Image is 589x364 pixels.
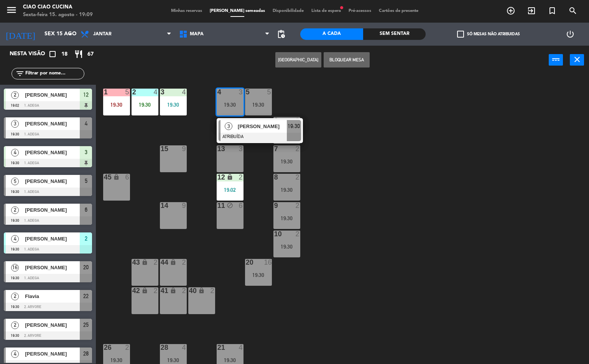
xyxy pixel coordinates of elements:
span: 28 [83,349,89,358]
span: 18 [61,50,67,59]
div: 2 [239,174,243,181]
div: 15 [161,145,161,152]
i: lock [170,259,176,265]
button: power_input [549,54,563,66]
div: 6 [239,202,243,209]
div: 4 [182,344,187,351]
span: 4 [11,235,19,243]
span: 19:30 [288,122,300,131]
div: 19:30 [273,159,300,164]
div: 2 [125,344,130,351]
div: 19:30 [245,272,272,278]
div: 19:30 [273,244,300,249]
div: 19:30 [273,216,300,221]
i: block [227,202,233,209]
div: 41 [161,287,161,294]
div: 2 [182,287,187,294]
span: 25 [83,320,89,329]
div: 13 [217,145,218,152]
span: Disponibilidade [269,9,308,13]
span: 2 [11,206,19,214]
div: 2 [296,117,300,124]
div: 19:30 [217,357,243,363]
div: 2 [296,174,300,181]
i: close [573,55,582,64]
i: turned_in_not [548,6,557,15]
div: 44 [161,259,161,266]
i: add_circle_outline [506,6,515,15]
span: 3 [11,120,19,128]
i: power_input [551,55,561,64]
span: [PERSON_NAME] [25,120,80,128]
i: menu [6,4,17,16]
span: 4 [11,149,19,156]
div: 19:30 [160,102,187,107]
div: 42 [132,287,133,294]
label: Só mesas não atribuidas [457,31,520,38]
div: 19:30 [132,102,158,107]
span: 6 [85,205,87,214]
div: 12 [217,174,218,181]
div: 19:30 [245,102,272,107]
span: 12 [83,90,89,99]
span: 16 [11,264,19,272]
span: 20 [83,263,89,272]
span: check_box_outline_blank [457,31,464,38]
div: 4 [182,89,187,96]
button: menu [6,4,17,18]
div: 11 [217,202,218,209]
div: 9 [182,202,187,209]
i: lock [227,174,233,180]
div: 19:30 [103,357,130,363]
div: 4 [239,344,243,351]
span: 3 [85,148,87,157]
span: MAPA [190,31,204,37]
span: Flavia [25,292,80,300]
div: 19:30 [273,187,300,193]
span: 3 [225,122,232,130]
span: [PERSON_NAME] semeadas [206,9,269,13]
div: 19:30 [217,102,243,107]
div: 2 [296,202,300,209]
span: Pré-acessos [345,9,375,13]
i: lock [198,287,205,294]
div: 19:02 [217,187,243,193]
span: 4 [85,119,87,128]
div: 2 [132,89,133,96]
button: close [570,54,584,66]
span: 2 [11,293,19,300]
i: search [568,6,577,15]
span: 2 [11,321,19,329]
div: 4 [217,89,218,96]
div: 3 [239,145,243,152]
span: 22 [83,292,89,301]
i: lock [170,287,176,294]
span: [PERSON_NAME] [25,350,80,358]
div: Nesta visão [4,49,55,59]
span: Cartões de presente [375,9,422,13]
div: 2 [211,287,215,294]
i: exit_to_app [527,6,536,15]
span: 5 [11,178,19,185]
div: 2 [182,259,187,266]
i: lock [113,174,120,180]
input: Filtrar por nome... [25,69,84,78]
div: 5 [125,89,130,96]
div: 21 [217,344,218,351]
span: Jantar [93,31,112,37]
div: 40 [189,287,189,294]
span: [PERSON_NAME] [238,122,287,130]
div: 14 [161,202,161,209]
div: 9 [182,145,187,152]
span: Minhas reservas [167,9,206,13]
span: [PERSON_NAME] [25,235,80,243]
span: 67 [87,50,94,59]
